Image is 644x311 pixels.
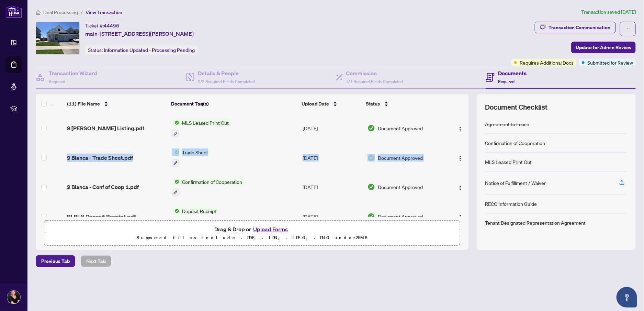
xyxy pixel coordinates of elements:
[198,69,255,77] h4: Details & People
[64,94,169,113] th: (11) File Name
[485,102,547,112] span: Document Checklist
[67,100,100,108] span: (11) File Name
[457,156,463,161] img: Logo
[81,255,111,267] button: Next Tab
[172,178,245,197] button: Status IconConfirmation of Cooperation
[485,200,537,208] div: RECO Information Guide
[455,123,466,134] button: Logo
[498,69,527,77] h4: Documents
[581,8,636,16] article: Transaction saved [DATE]
[378,154,423,162] span: Document Approved
[85,30,194,38] span: main-[STREET_ADDRESS][PERSON_NAME]
[179,148,211,156] span: Trade Sheet
[172,207,179,215] img: Status Icon
[7,291,20,304] img: Profile Icon
[104,23,119,29] span: 44496
[368,124,375,132] img: Document Status
[587,59,633,66] span: Submitted for Review
[368,213,375,220] img: Document Status
[49,69,97,77] h4: Transaction Wizard
[576,42,631,53] span: Update for Admin Review
[300,143,365,173] td: [DATE]
[368,183,375,191] img: Document Status
[302,100,329,108] span: Upload Date
[179,207,219,215] span: Deposit Receipt
[625,26,630,31] span: ellipsis
[485,120,529,128] div: Agreement to Lease
[485,158,532,166] div: MLS Leased Print Out
[300,202,365,231] td: [DATE]
[214,225,290,234] span: Drag & Drop or
[485,219,586,226] div: Tenant Designated Representation Agreement
[457,126,463,132] img: Logo
[457,185,463,191] img: Logo
[43,9,78,15] span: Deal Processing
[48,234,456,242] p: Supported files include .PDF, .JPG, .JPEG, .PNG under 25 MB
[485,179,546,187] div: Notice of Fulfillment / Waiver
[168,94,299,113] th: Document Tag(s)
[251,225,290,234] button: Upload Forms
[520,59,574,66] span: Requires Additional Docs
[81,8,83,16] li: /
[36,255,75,267] button: Previous Tab
[549,22,610,33] div: Transaction Communication
[179,119,231,126] span: MLS Leased Print Out
[363,94,444,113] th: Status
[535,22,616,33] button: Transaction Communication
[571,42,636,53] button: Update for Admin Review
[485,139,545,147] div: Confirmation of Cooperation
[378,183,423,191] span: Document Approved
[85,45,197,55] div: Status:
[455,211,466,222] button: Logo
[49,79,65,84] span: Required
[346,79,403,84] span: 1/1 Required Fields Completed
[172,207,219,226] button: Status IconDeposit Receipt
[44,221,460,246] span: Drag & Drop orUpload FormsSupported files include .PDF, .JPG, .JPEG, .PNG under25MB
[67,212,136,221] span: RLPLN Deposit Receipt.pdf
[179,178,245,186] span: Confirmation of Cooperation
[346,69,403,77] h4: Commission
[172,148,179,156] img: Status Icon
[67,183,139,191] span: 9 Bianca - Conf of Coop 1.pdf
[41,256,70,267] span: Previous Tab
[198,79,255,84] span: 2/2 Required Fields Completed
[67,124,144,132] span: 9 [PERSON_NAME] Listing.pdf
[172,148,211,167] button: Status IconTrade Sheet
[366,100,380,108] span: Status
[455,181,466,192] button: Logo
[457,214,463,220] img: Logo
[85,22,119,30] div: Ticket #:
[299,94,363,113] th: Upload Date
[5,5,22,18] img: logo
[300,113,365,143] td: [DATE]
[368,154,375,162] img: Document Status
[172,119,231,137] button: Status IconMLS Leased Print Out
[300,173,365,202] td: [DATE]
[172,119,179,126] img: Status Icon
[498,79,515,84] span: Required
[104,47,195,53] span: Information Updated - Processing Pending
[67,154,133,162] span: 9 Bianca - Trade Sheet.pdf
[172,178,179,186] img: Status Icon
[455,152,466,163] button: Logo
[617,287,637,308] button: Open asap
[36,10,41,15] span: home
[86,9,122,15] span: View Transaction
[36,22,79,54] img: IMG-S12185282_1.jpg
[378,124,423,132] span: Document Approved
[378,213,423,220] span: Document Approved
